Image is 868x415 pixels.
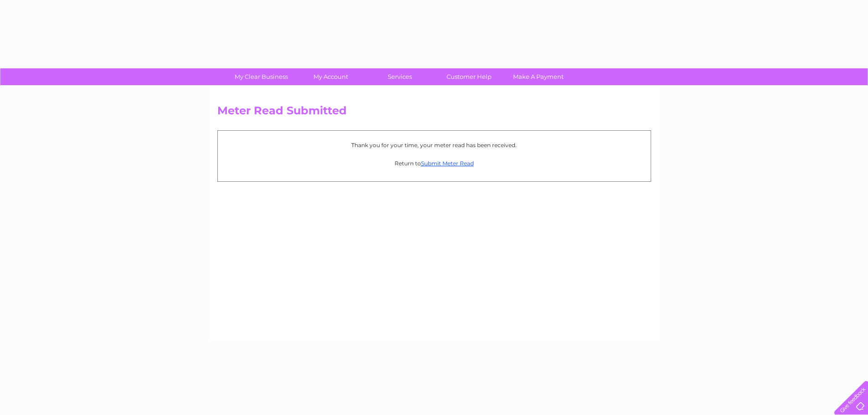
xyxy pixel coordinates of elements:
[293,68,368,85] a: My Account
[224,68,299,85] a: My Clear Business
[362,68,437,85] a: Services
[431,68,507,85] a: Customer Help
[501,68,576,85] a: Make A Payment
[222,141,646,149] p: Thank you for your time, your meter read has been received.
[217,104,651,122] h2: Meter Read Submitted
[421,160,474,167] a: Submit Meter Read
[222,159,646,168] p: Return to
